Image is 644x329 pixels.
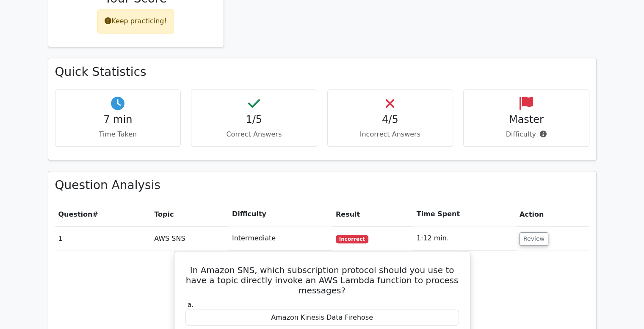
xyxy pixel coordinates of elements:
[151,202,229,226] th: Topic
[229,202,332,226] th: Difficulty
[470,114,582,126] h4: Master
[55,226,151,251] td: 1
[336,235,368,243] span: Incorrect
[151,226,229,251] td: AWS SNS
[520,232,548,245] button: Review
[97,9,174,33] div: Keep practicing!
[55,178,589,192] h3: Question Analysis
[334,129,446,139] p: Incorrect Answers
[58,210,93,218] span: Question
[185,309,459,326] div: Amazon Kinesis Data Firehose
[229,226,332,251] td: Intermediate
[413,226,516,251] td: 1:12 min.
[334,114,446,126] h4: 4/5
[62,114,174,126] h4: 7 min
[185,265,460,296] h5: In Amazon SNS, which subscription protocol should you use to have a topic directly invoke an AWS ...
[516,202,589,226] th: Action
[55,202,151,226] th: #
[55,65,589,79] h3: Quick Statistics
[413,202,516,226] th: Time Spent
[198,114,310,126] h4: 1/5
[470,129,582,139] p: Difficulty
[188,301,194,309] span: a.
[62,129,174,139] p: Time Taken
[198,129,310,139] p: Correct Answers
[332,202,413,226] th: Result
